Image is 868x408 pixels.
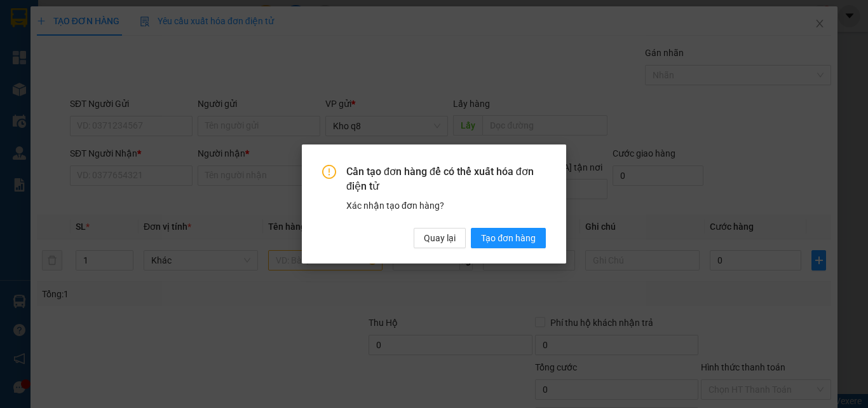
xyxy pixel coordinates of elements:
[481,231,536,245] span: Tạo đơn hàng
[322,165,336,179] span: exclamation-circle
[424,231,456,245] span: Quay lại
[346,199,546,213] div: Xác nhận tạo đơn hàng?
[414,228,466,248] button: Quay lại
[471,228,546,248] button: Tạo đơn hàng
[346,165,546,193] span: Cần tạo đơn hàng để có thể xuất hóa đơn điện tử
